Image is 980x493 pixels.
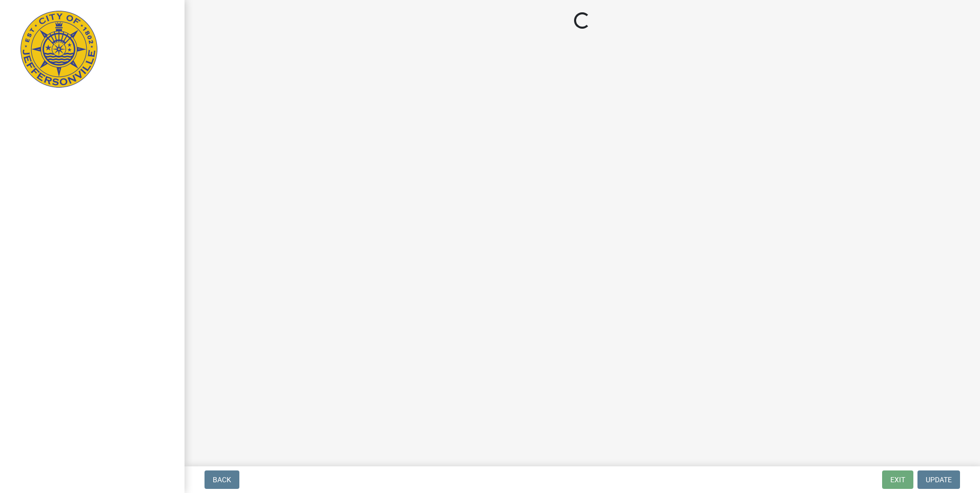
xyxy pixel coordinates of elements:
span: Back [213,476,231,484]
span: Update [926,476,952,484]
button: Exit [882,470,913,489]
img: City of Jeffersonville, Indiana [21,11,97,88]
button: Update [917,470,960,489]
button: Back [205,470,239,489]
